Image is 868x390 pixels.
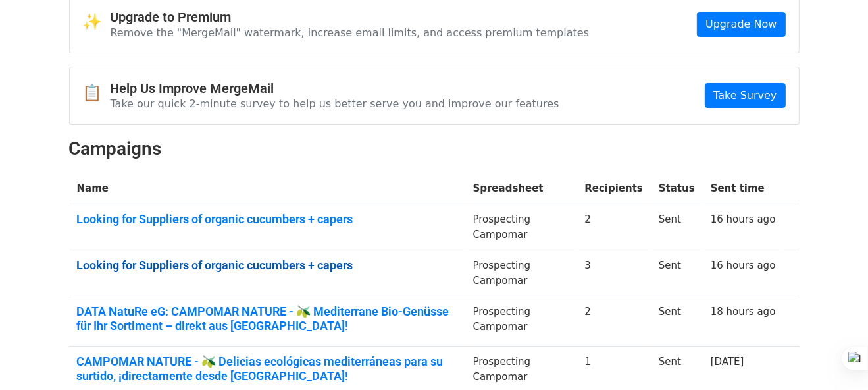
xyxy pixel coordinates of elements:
th: Status [651,173,703,204]
td: Prospecting Campomar [465,204,577,250]
th: Spreadsheet [465,173,577,204]
a: Looking for Suppliers of organic cucumbers + capers [77,212,457,227]
td: Sent [651,204,703,250]
a: Looking for Suppliers of organic cucumbers + capers [77,258,457,273]
a: Take Survey [705,83,785,108]
h4: Help Us Improve MergeMail [111,80,559,96]
td: 3 [576,250,651,296]
a: 18 hours ago [711,306,776,318]
span: ✨ [83,13,111,32]
td: Sent [651,250,703,296]
a: CAMPOMAR NATURE - 🫒 Delicias ecológicas mediterráneas para su surtido, ¡directamente desde [GEOGR... [77,354,457,383]
a: 16 hours ago [711,213,776,225]
a: 16 hours ago [711,260,776,271]
iframe: Chat Widget [802,327,868,390]
div: Chat-Widget [802,327,868,390]
h2: Campaigns [69,138,800,160]
p: Remove the "MergeMail" watermark, increase email limits, and access premium templates [111,26,590,40]
td: 2 [576,204,651,250]
a: DATA NatuRe eG: CAMPOMAR NATURE - 🫒 Mediterrane Bio-Genüsse für Ihr Sortiment – direkt aus [GEOGR... [77,304,457,333]
p: Take our quick 2-minute survey to help us better serve you and improve our features [111,97,559,111]
td: Sent [651,296,703,347]
a: Upgrade Now [697,12,785,37]
td: 2 [576,296,651,347]
h4: Upgrade to Premium [111,9,590,25]
th: Recipients [576,173,651,204]
td: Prospecting Campomar [465,296,577,347]
span: 📋 [83,84,111,103]
td: Prospecting Campomar [465,250,577,296]
th: Name [69,173,465,204]
th: Sent time [703,173,784,204]
a: [DATE] [711,356,744,368]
